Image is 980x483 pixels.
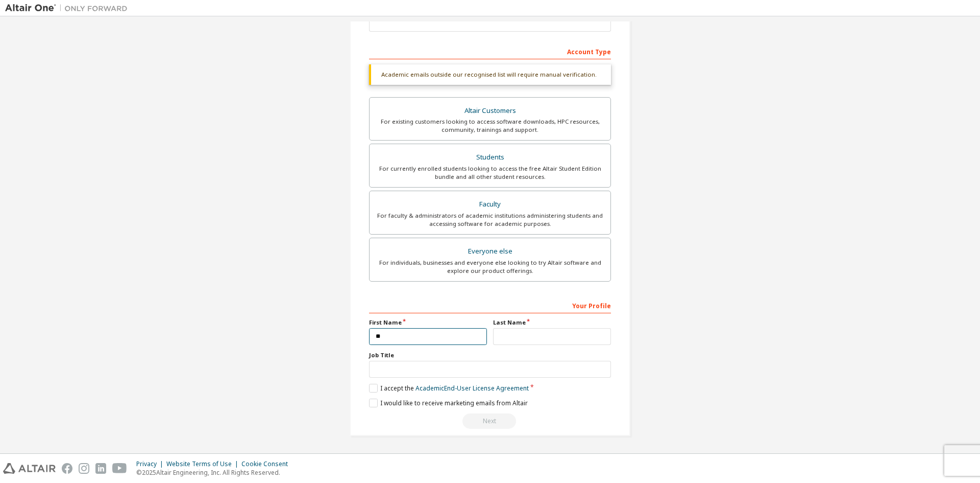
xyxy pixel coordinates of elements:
label: First Name [369,318,487,327]
div: For faculty & administrators of academic institutions administering students and accessing softwa... [376,212,604,228]
div: Faculty [376,197,604,212]
img: altair_logo.svg [3,463,56,474]
a: Academic End-User License Agreement [415,384,529,393]
label: I accept the [369,384,529,393]
label: I would like to receive marketing emails from Altair [369,399,528,407]
img: youtube.svg [112,463,127,474]
div: Your Profile [369,297,611,313]
div: Everyone else [376,244,604,259]
label: Job Title [369,351,611,359]
div: Altair Customers [376,104,604,118]
img: instagram.svg [79,463,89,474]
img: Altair One [5,3,133,13]
img: facebook.svg [62,463,72,474]
div: Students [376,150,604,165]
img: linkedin.svg [95,463,106,474]
div: Website Terms of Use [166,460,241,468]
label: Last Name [493,318,611,327]
div: For currently enrolled students looking to access the free Altair Student Edition bundle and all ... [376,165,604,181]
div: Account Type [369,43,611,59]
div: For individuals, businesses and everyone else looking to try Altair software and explore our prod... [376,259,604,275]
div: Academic emails outside our recognised list will require manual verification. [369,64,611,85]
div: Read and acccept EULA to continue [369,413,611,429]
p: © 2025 Altair Engineering, Inc. All Rights Reserved. [136,468,294,477]
div: Privacy [136,460,166,468]
div: For existing customers looking to access software downloads, HPC resources, community, trainings ... [376,118,604,134]
div: Cookie Consent [241,460,294,468]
